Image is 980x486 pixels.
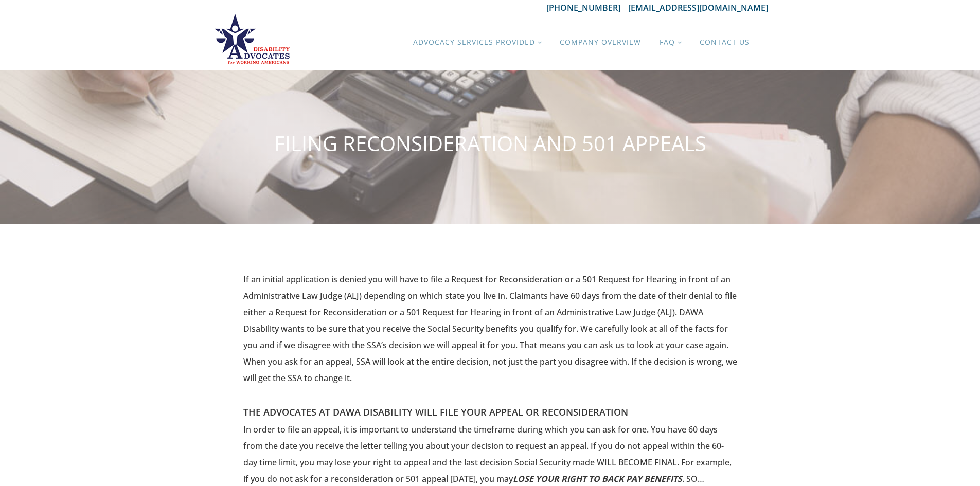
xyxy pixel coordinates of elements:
span: THE ADVOCATES AT DAWA DISABILITY WILL FILE YOUR APPEAL OR RECONSIDERATION [243,403,628,421]
a: [EMAIL_ADDRESS][DOMAIN_NAME] [628,2,768,13]
a: Company Overview [550,27,650,57]
b: LOSE YOUR RIGHT TO BACK PAY BENEFITS [513,473,682,484]
h1: FILING RECONSIDERATION AND 501 APPEALS [274,132,706,155]
a: [PHONE_NUMBER] [546,2,628,13]
a: FAQ [650,27,690,57]
a: Contact Us [690,27,759,57]
a: Advocacy Services Provided [404,27,550,57]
